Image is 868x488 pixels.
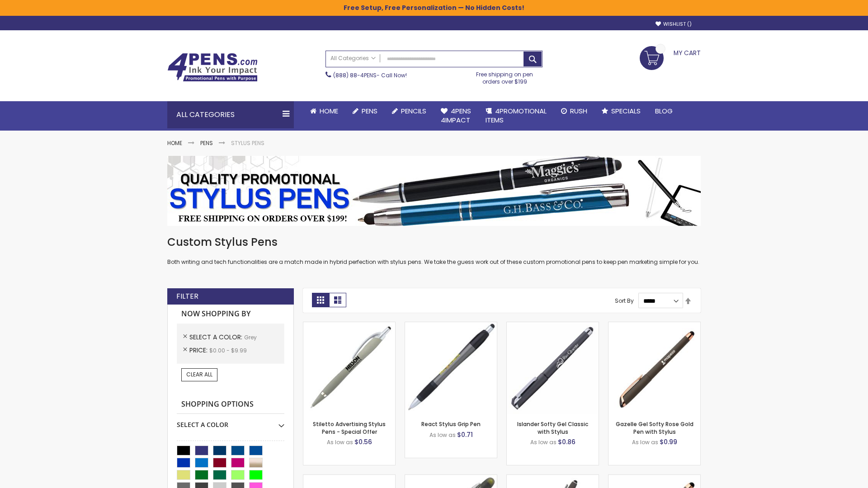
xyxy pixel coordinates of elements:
div: All Categories [167,101,294,128]
div: Both writing and tech functionalities are a match made in hybrid perfection with stylus pens. We ... [167,235,701,266]
a: Custom Soft Touch® Metal Pens with Stylus-Grey [507,474,599,482]
strong: Grid [312,293,329,307]
a: React Stylus Grip Pen [421,420,481,428]
img: Stiletto Advertising Stylus Pens-Grey [303,322,395,414]
strong: Filter [176,291,198,301]
a: Islander Softy Gel Classic with Stylus [517,420,588,435]
strong: Shopping Options [177,395,284,414]
span: Blog [655,106,673,116]
img: React Stylus Grip Pen-Grey [405,322,497,414]
a: 4PROMOTIONALITEMS [478,101,554,131]
a: (888) 88-4PENS [333,71,377,79]
a: Wishlist [656,21,692,28]
a: 4Pens4impact [434,101,478,131]
a: Souvenir® Jalan Highlighter Stylus Pen Combo-Grey [405,474,497,482]
span: Price [189,346,209,355]
a: Pencils [385,101,434,121]
span: Select A Color [189,333,244,342]
span: Grey [244,333,257,341]
div: Free shipping on pen orders over $199 [467,67,543,85]
a: Rush [554,101,594,121]
span: Clear All [186,371,212,378]
a: Blog [648,101,680,121]
label: Sort By [615,297,634,305]
div: Select A Color [177,414,284,429]
a: Cyber Stylus 0.7mm Fine Point Gel Grip Pen-Grey [303,474,395,482]
a: Home [167,139,182,147]
a: Home [303,101,345,121]
img: Gazelle Gel Softy Rose Gold Pen with Stylus-Grey [609,322,700,414]
span: As low as [327,438,353,446]
strong: Now Shopping by [177,305,284,324]
h1: Custom Stylus Pens [167,235,701,249]
span: $0.86 [558,437,576,446]
a: Stiletto Advertising Stylus Pens-Grey [303,322,395,329]
a: Clear All [181,368,217,381]
a: React Stylus Grip Pen-Grey [405,322,497,329]
span: Pens [362,106,377,116]
a: Islander Softy Gel Classic with Stylus-Grey [507,322,599,329]
a: Pens [200,139,213,147]
span: Rush [570,106,587,116]
span: Pencils [401,106,426,116]
a: Specials [594,101,648,121]
span: $0.00 - $9.99 [209,347,247,354]
span: Specials [611,106,641,116]
img: Islander Softy Gel Classic with Stylus-Grey [507,322,599,414]
a: Stiletto Advertising Stylus Pens - Special Offer [313,420,386,435]
span: $0.56 [354,437,372,446]
span: As low as [632,438,658,446]
a: Pens [345,101,385,121]
a: Gazelle Gel Softy Rose Gold Pen with Stylus-Grey [609,322,700,329]
img: 4Pens Custom Pens and Promotional Products [167,53,258,82]
span: 4PROMOTIONAL ITEMS [486,106,547,125]
span: As low as [530,438,557,446]
a: All Categories [326,51,380,66]
img: Stylus Pens [167,156,701,226]
span: 4Pens 4impact [441,106,471,125]
strong: Stylus Pens [231,139,264,147]
span: $0.71 [457,430,473,439]
span: $0.99 [660,437,677,446]
span: - Call Now! [333,71,407,79]
span: As low as [429,431,456,439]
span: All Categories [330,55,376,62]
a: Gazelle Gel Softy Rose Gold Pen with Stylus [616,420,693,435]
span: Home [320,106,338,116]
a: Islander Softy Rose Gold Gel Pen with Stylus-Grey [609,474,700,482]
